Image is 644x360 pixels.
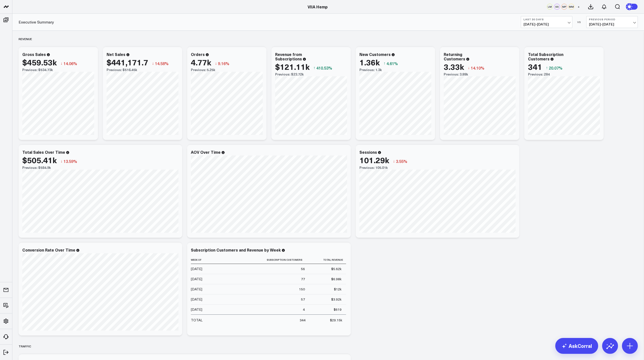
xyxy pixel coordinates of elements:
div: Sessions [359,149,377,155]
div: SS [554,4,560,10]
span: ↓ [152,60,154,67]
div: Previous: 1.3k [359,68,431,72]
div: 3.33k [444,62,464,71]
div: $121.11k [275,62,310,71]
div: [DATE] [191,266,202,271]
div: Total Subscription Customers [528,51,563,61]
div: [DATE] [191,277,202,282]
div: $505.41k [22,155,57,164]
span: ↑ [383,60,385,67]
div: Gross Sales [22,51,46,57]
div: 344 [300,318,306,323]
span: ↓ [468,65,470,71]
div: 4 [303,307,305,312]
button: Previous Period[DATE]-[DATE] [586,16,638,28]
span: 14.58% [155,61,169,66]
div: 1.36k [359,58,380,67]
div: Previous: 284 [528,72,600,76]
a: Executive Summary [19,19,54,25]
span: ↓ [393,158,395,164]
span: 14.10% [471,65,484,71]
div: Previous: $584.9k [22,166,178,170]
div: Returning Customers [444,51,465,61]
div: 56 [301,266,305,271]
div: Previous: $23.72k [275,72,347,76]
th: Subscription Customers [240,256,309,264]
div: Previous: $534.73k [22,68,94,72]
div: $619 [334,307,342,312]
button: + [576,4,582,10]
div: $3.92k [331,297,342,302]
div: Net Sales [107,51,125,57]
div: 77 [301,277,305,282]
div: TOTAL [191,318,203,323]
div: Revenue [19,33,32,45]
span: 13.59% [63,158,77,164]
div: $459.53k [22,58,57,67]
div: Orders [191,51,205,57]
a: AskCorral [555,338,598,354]
span: [DATE] - [DATE] [524,22,570,26]
button: Last 30 Days[DATE]-[DATE] [521,16,572,28]
span: 20.07% [549,65,562,71]
div: Total Sales Over Time [22,149,65,155]
div: 341 [528,62,542,71]
div: 101.29k [359,155,389,164]
div: [DATE] [191,297,202,302]
div: [DATE] [191,287,202,292]
span: ↓ [60,60,62,67]
div: $6.98k [331,277,342,282]
div: $441,171.7 [107,58,148,67]
div: $12k [334,287,342,292]
span: [DATE] - [DATE] [589,22,635,26]
div: VS [575,21,584,24]
b: Previous Period [589,18,635,21]
div: Traffic [19,340,31,352]
div: $5.62k [331,266,342,271]
span: ↓ [215,60,217,67]
div: 57 [301,297,305,302]
div: [DATE] [191,307,202,312]
div: LM [547,4,553,10]
div: Subscription Customers and Revenue by Week [191,247,281,253]
div: Previous: 105.01k [359,166,516,170]
div: AOV Over Time [191,149,221,155]
div: New Customers [359,51,391,57]
a: VIIA Hemp [308,4,328,9]
span: ↓ [60,158,62,164]
span: ↑ [313,65,315,71]
div: Revenue from Subscriptions [275,51,302,61]
span: 4.61% [386,61,398,66]
div: MM [568,4,574,10]
span: + [578,5,580,8]
th: Total Revenue [309,256,346,264]
div: Previous: 5.25k [191,68,263,72]
span: 410.53% [316,65,332,71]
th: Week Of [191,256,240,264]
div: 150 [299,287,305,292]
div: Previous: 3.88k [444,72,516,76]
div: $29.15k [330,318,342,323]
div: Conversion Rate Over Time [22,247,75,253]
span: 14.06% [63,61,77,66]
b: Last 30 Days [524,18,570,21]
div: 4.77k [191,58,211,67]
div: Previous: $516.45k [107,68,178,72]
div: MP [561,4,567,10]
span: 3.55% [396,158,407,164]
span: ↑ [546,65,548,71]
span: 9.16% [218,61,229,66]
